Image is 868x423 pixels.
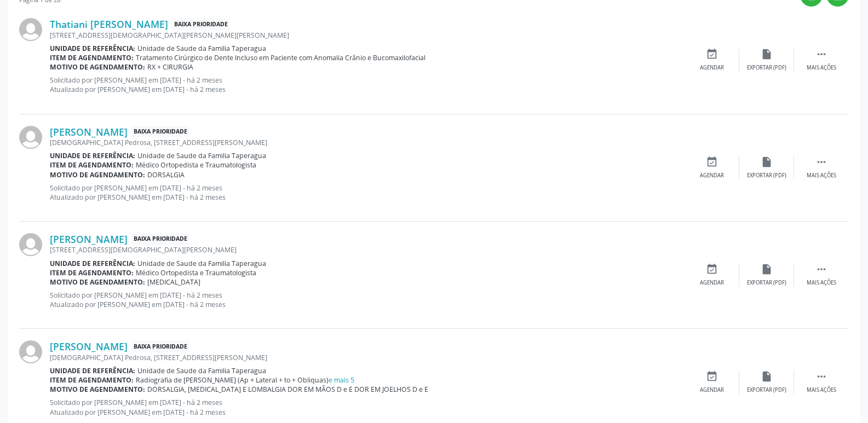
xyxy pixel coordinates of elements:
span: Unidade de Saude da Familia Taperagua [137,366,266,375]
span: [MEDICAL_DATA] [147,277,200,287]
div: Mais ações [807,279,836,287]
i: insert_drive_file [761,263,773,275]
i: insert_drive_file [761,156,773,168]
i:  [815,48,827,60]
span: Médico Ortopedista e Traumatologista [136,268,256,277]
b: Unidade de referência: [50,151,135,160]
img: img [19,126,42,149]
div: Mais ações [807,172,836,179]
img: img [19,340,42,363]
b: Motivo de agendamento: [50,170,145,179]
i: event_available [706,370,718,383]
i: event_available [706,156,718,168]
i: insert_drive_file [761,48,773,60]
b: Unidade de referência: [50,44,135,53]
span: RX + CIRURGIA [147,62,193,72]
span: Radiografia de [PERSON_NAME] (Ap + Lateral + to + Obliquas) [136,375,354,385]
div: Agendar [700,172,724,179]
p: Solicitado por [PERSON_NAME] em [DATE] - há 2 meses Atualizado por [PERSON_NAME] em [DATE] - há 2... [50,76,685,94]
b: Motivo de agendamento: [50,385,145,394]
b: Item de agendamento: [50,160,134,170]
i:  [815,156,827,168]
a: [PERSON_NAME] [50,233,128,245]
div: Agendar [700,64,724,72]
span: Baixa Prioridade [131,234,189,245]
div: Exportar (PDF) [747,386,786,394]
div: Agendar [700,386,724,394]
span: DORSALGIA [147,170,185,179]
span: Unidade de Saude da Familia Taperagua [137,259,266,268]
div: [DEMOGRAPHIC_DATA] Pedrosa, [STREET_ADDRESS][PERSON_NAME] [50,353,685,362]
div: [STREET_ADDRESS][DEMOGRAPHIC_DATA][PERSON_NAME] [50,245,685,254]
b: Motivo de agendamento: [50,277,145,287]
div: Mais ações [807,386,836,394]
i: insert_drive_file [761,370,773,383]
span: Baixa Prioridade [172,19,230,30]
b: Unidade de referência: [50,366,135,375]
a: [PERSON_NAME] [50,126,128,138]
div: Exportar (PDF) [747,172,786,179]
div: Exportar (PDF) [747,279,786,287]
div: Agendar [700,279,724,287]
i:  [815,370,827,383]
div: [DEMOGRAPHIC_DATA] Pedrosa, [STREET_ADDRESS][PERSON_NAME] [50,138,685,147]
a: Thatiani [PERSON_NAME] [50,18,168,30]
img: img [19,18,42,41]
i: event_available [706,263,718,275]
div: [STREET_ADDRESS][DEMOGRAPHIC_DATA][PERSON_NAME][PERSON_NAME] [50,31,685,40]
b: Item de agendamento: [50,268,134,277]
b: Motivo de agendamento: [50,62,145,72]
i:  [815,263,827,275]
img: img [19,233,42,256]
p: Solicitado por [PERSON_NAME] em [DATE] - há 2 meses Atualizado por [PERSON_NAME] em [DATE] - há 2... [50,398,685,416]
span: Unidade de Saude da Familia Taperagua [137,151,266,160]
span: Tratamento Cirúrgico de Dente Incluso em Paciente com Anomalia Crânio e Bucomaxilofacial [136,53,426,62]
b: Item de agendamento: [50,53,134,62]
p: Solicitado por [PERSON_NAME] em [DATE] - há 2 meses Atualizado por [PERSON_NAME] em [DATE] - há 2... [50,291,685,309]
span: Unidade de Saude da Familia Taperagua [137,44,266,53]
i: event_available [706,48,718,60]
span: Baixa Prioridade [131,341,189,352]
p: Solicitado por [PERSON_NAME] em [DATE] - há 2 meses Atualizado por [PERSON_NAME] em [DATE] - há 2... [50,183,685,202]
div: Exportar (PDF) [747,64,786,72]
a: e mais 5 [329,375,354,385]
span: Baixa Prioridade [131,126,189,138]
span: Médico Ortopedista e Traumatologista [136,160,256,170]
b: Unidade de referência: [50,259,135,268]
div: Mais ações [807,64,836,72]
b: Item de agendamento: [50,375,134,385]
span: DORSALGIA, [MEDICAL_DATA] E LOMBALGIA DOR EM MÃOS D e E DOR EM JOELHOS D e E [147,385,428,394]
a: [PERSON_NAME] [50,340,128,352]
